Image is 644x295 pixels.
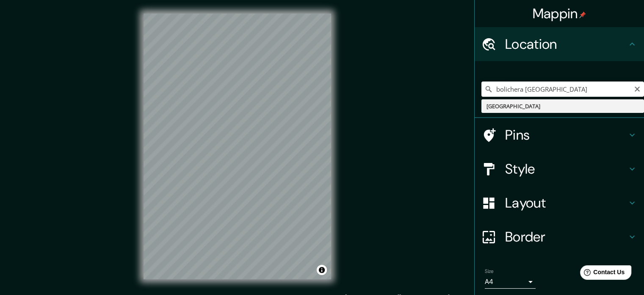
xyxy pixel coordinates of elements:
[634,84,641,93] button: Clear
[505,126,627,143] h4: Pins
[475,118,644,152] div: Pins
[317,265,327,275] button: Toggle attribution
[144,14,331,279] canvas: Map
[481,81,644,97] input: Pick your city or area
[579,11,586,18] img: pin-icon.png
[475,186,644,220] div: Layout
[505,36,627,53] h4: Location
[505,228,627,245] h4: Border
[485,268,494,275] label: Size
[475,27,644,61] div: Location
[569,262,635,286] iframe: Help widget launcher
[505,194,627,211] h4: Layout
[486,102,639,110] div: [GEOGRAPHIC_DATA]
[475,220,644,254] div: Border
[505,160,627,177] h4: Style
[485,275,536,289] div: A4
[533,5,586,22] h4: Mappin
[475,152,644,186] div: Style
